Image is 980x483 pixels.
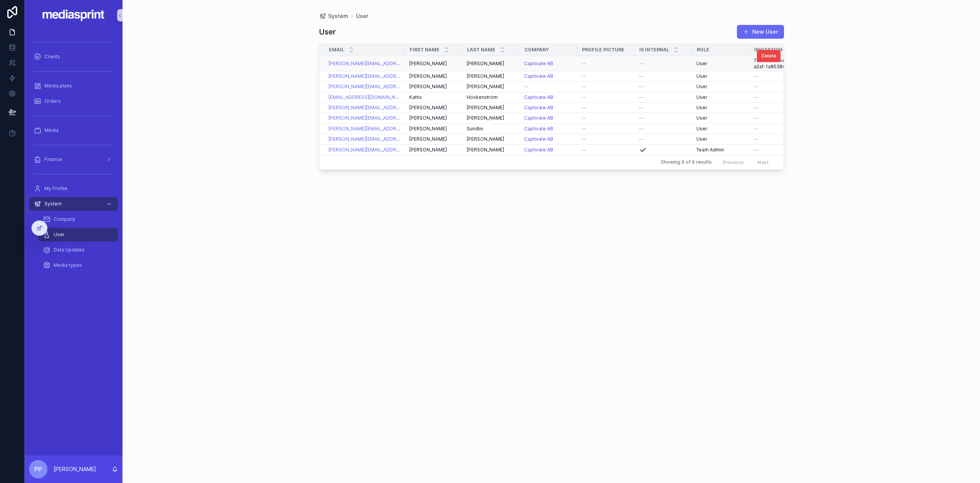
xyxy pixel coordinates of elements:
span: User [696,115,707,121]
a: -- [639,126,687,132]
a: Captivate AB [524,115,553,121]
span: User [356,12,368,20]
a: [EMAIL_ADDRESS][DOMAIN_NAME] [328,94,400,100]
span: Company [524,47,549,53]
span: Delete [761,53,776,59]
span: [PERSON_NAME] [409,84,447,90]
span: Kattis [409,94,422,100]
span: First name [410,47,439,53]
a: Media plans [29,79,118,93]
a: -- [639,61,687,67]
a: [PERSON_NAME][EMAIL_ADDRESS][DOMAIN_NAME] [328,105,400,111]
span: Media [44,127,59,133]
span: User [696,126,707,132]
span: [PERSON_NAME] [409,61,447,67]
a: System [319,12,348,20]
a: -- [639,105,687,111]
span: Company [54,216,75,222]
img: App logo [42,9,105,21]
span: Showing 9 of 9 results [661,159,712,165]
a: [PERSON_NAME] [467,136,515,142]
span: -- [581,94,586,100]
a: Captivate AB [524,61,553,67]
span: -- [754,84,758,90]
span: System [44,201,62,207]
span: -- [581,84,586,90]
a: User [696,94,745,100]
a: [PERSON_NAME][EMAIL_ADDRESS][DOMAIN_NAME] [328,73,400,79]
span: -- [581,61,586,67]
a: [PERSON_NAME] [409,105,457,111]
a: Orders [29,94,118,108]
a: [PERSON_NAME][EMAIL_ADDRESS][DOMAIN_NAME] [328,84,400,90]
a: Captivate AB [524,94,572,100]
a: [PERSON_NAME][EMAIL_ADDRESS][DOMAIN_NAME] [328,147,400,153]
span: [PERSON_NAME] [409,115,447,121]
a: [PERSON_NAME] [409,73,457,79]
a: Captivate AB [524,73,553,79]
span: -- [639,84,644,90]
span: Finance [44,156,62,163]
span: [PERSON_NAME] [467,84,504,90]
span: Captivate AB [524,126,553,132]
a: Captivate AB [524,61,572,67]
p: [PERSON_NAME] [54,465,96,473]
span: [PERSON_NAME] [467,61,504,67]
span: [PERSON_NAME] [467,147,504,153]
iframe: Spotlight [1,37,15,51]
a: [PERSON_NAME] [409,84,457,90]
a: -- [581,147,630,153]
span: Sundlin [467,126,483,132]
span: Clients [44,54,60,60]
a: Captivate AB [524,136,553,142]
a: Media [29,123,118,137]
a: [PERSON_NAME] [409,115,457,121]
a: [PERSON_NAME] [467,147,515,153]
a: -- [639,136,687,142]
span: -- [754,115,758,121]
button: New User [737,25,784,39]
a: Team Admin [696,147,745,153]
span: -- [581,147,586,153]
a: -- [581,84,630,90]
span: Höckenström [467,94,498,100]
a: -- [639,84,687,90]
span: [PERSON_NAME] [467,136,504,142]
a: -- [754,136,817,142]
a: User [696,61,745,67]
span: Team Admin [696,147,724,153]
span: -- [581,126,586,132]
a: -- [754,105,817,111]
span: -- [754,105,758,111]
span: -- [524,84,529,90]
a: [PERSON_NAME] [409,126,457,132]
a: Höckenström [467,94,515,100]
span: -- [754,136,758,142]
a: -- [754,115,817,121]
button: Delete [757,50,781,62]
span: -- [754,147,758,153]
span: Invitation token [754,47,801,53]
span: 700b18a4-be58-4464-a2af-1a8538da4476 [754,58,817,70]
a: Captivate AB [524,105,572,111]
a: -- [639,73,687,79]
a: -- [581,94,630,100]
a: -- [581,73,630,79]
a: [PERSON_NAME][EMAIL_ADDRESS][DOMAIN_NAME] [328,61,400,67]
span: User [696,136,707,142]
a: -- [754,94,817,100]
span: User [54,232,65,238]
a: User [696,105,745,111]
span: Data Updates [54,247,85,253]
a: [PERSON_NAME][EMAIL_ADDRESS][DOMAIN_NAME] [328,126,400,132]
a: Sundlin [467,126,515,132]
span: [PERSON_NAME] [467,73,504,79]
span: System [328,12,348,20]
a: Data Updates [38,243,118,257]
